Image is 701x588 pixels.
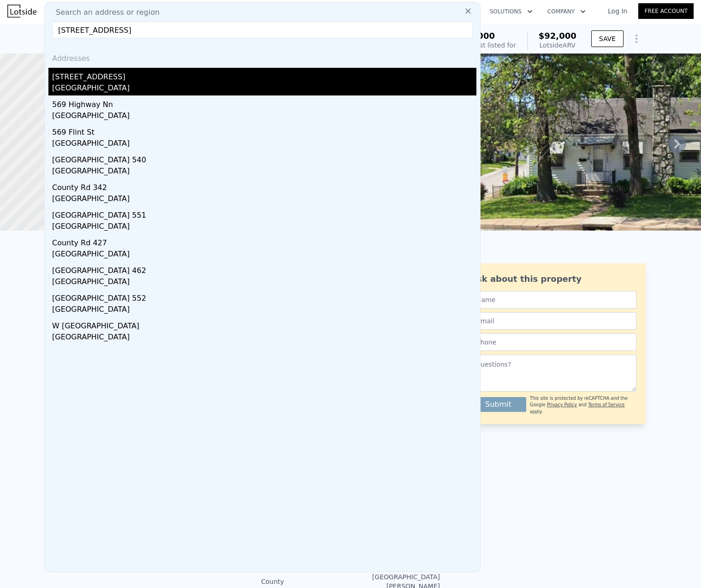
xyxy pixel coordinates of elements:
div: [GEOGRAPHIC_DATA] [52,193,476,206]
div: [GEOGRAPHIC_DATA] [52,138,476,151]
div: [GEOGRAPHIC_DATA] [52,166,476,178]
input: Phone [470,333,636,351]
div: 569 Highway Nn [52,95,476,110]
div: County Rd 342 [52,178,476,193]
input: Name [470,291,636,309]
input: Email [470,312,636,330]
a: Terms of Service [588,402,624,407]
div: [GEOGRAPHIC_DATA] [52,110,476,123]
div: [GEOGRAPHIC_DATA] [52,276,476,289]
button: Solutions [482,3,540,20]
div: [GEOGRAPHIC_DATA] 462 [52,261,476,276]
button: SAVE [591,30,624,47]
div: [GEOGRAPHIC_DATA] [52,304,476,317]
div: Off Market, last listed for [436,41,516,50]
div: [GEOGRAPHIC_DATA] [52,332,476,344]
button: Show Options [627,30,646,48]
div: Ask about this property [470,273,636,285]
button: Company [540,3,593,20]
div: [GEOGRAPHIC_DATA] 551 [52,206,476,221]
div: Lotside ARV [539,41,576,50]
a: Free Account [638,3,694,19]
div: [GEOGRAPHIC_DATA] 540 [52,151,476,166]
div: [STREET_ADDRESS] [52,68,476,83]
div: [GEOGRAPHIC_DATA] 552 [52,289,476,304]
a: Privacy Policy [547,402,577,407]
div: W [GEOGRAPHIC_DATA] [52,317,476,332]
input: Enter an address, city, region, neighborhood or zip code [52,22,473,38]
div: This site is protected by reCAPTCHA and the Google and apply. [530,395,636,415]
div: County Rd 427 [52,234,476,249]
div: [GEOGRAPHIC_DATA] [52,221,476,234]
div: Addresses [48,46,476,68]
a: Log In [597,6,638,16]
span: Search an address or region [48,7,160,18]
span: $92,000 [539,31,576,41]
div: County [261,577,350,586]
div: [GEOGRAPHIC_DATA] [52,83,476,95]
div: 569 Flint St [52,123,476,138]
img: Lotside [7,5,36,18]
button: Submit [470,397,526,412]
div: [GEOGRAPHIC_DATA] [52,249,476,261]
